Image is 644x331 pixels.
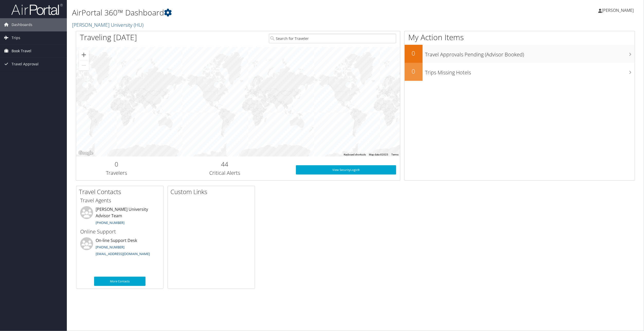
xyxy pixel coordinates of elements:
h3: Online Support [80,228,159,235]
h3: Trips Missing Hotels [425,66,635,76]
a: [PHONE_NUMBER] [96,245,124,249]
a: View SecurityLogic® [296,165,396,175]
span: Dashboards [12,18,32,31]
h3: Travel Approvals Pending (Advisor Booked) [425,48,635,58]
a: Open this area in Google Maps (opens a new window) [77,150,94,156]
button: Keyboard shortcuts [344,153,366,156]
a: [PERSON_NAME] University (HU) [72,21,145,28]
button: Zoom in [79,50,89,60]
h2: Travel Contacts [79,187,163,196]
span: [PERSON_NAME] [602,7,634,13]
h2: 44 [161,160,288,169]
h3: Travel Agents [80,197,159,204]
a: [EMAIL_ADDRESS][DOMAIN_NAME] [96,251,150,256]
h2: Custom Links [170,187,255,196]
a: 0Travel Approvals Pending (Advisor Booked) [405,45,635,63]
a: [PHONE_NUMBER] [96,220,124,225]
span: Trips [12,31,20,44]
span: Book Travel [12,45,31,57]
h3: Critical Alerts [161,169,288,177]
h2: 0 [405,67,423,76]
li: [PERSON_NAME] University Advisor Team [78,206,162,227]
a: 0Trips Missing Hotels [405,63,635,81]
input: Search for Traveler [269,34,396,43]
a: More Contacts [94,277,146,286]
button: Zoom out [79,60,89,71]
h1: Traveling [DATE] [80,32,137,43]
span: Travel Approval [12,58,39,71]
img: airportal-logo.png [11,3,63,15]
h2: 0 [80,160,153,169]
h1: AirPortal 360™ Dashboard [72,7,450,18]
h1: My Action Items [405,32,635,43]
a: Terms (opens in new tab) [391,153,398,156]
h3: Travelers [80,169,153,177]
h2: 0 [405,49,423,58]
a: [PERSON_NAME] [598,3,639,18]
li: On-line Support Desk [78,237,162,258]
span: Map data ©2025 [369,153,388,156]
img: Google [77,150,94,156]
